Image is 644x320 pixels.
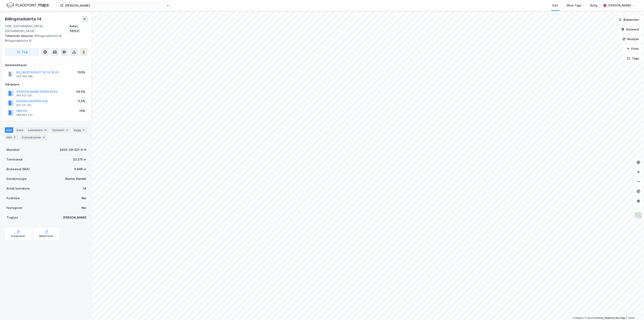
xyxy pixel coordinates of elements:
[5,134,18,140] div: ESG
[73,157,86,162] div: 22 275 ㎡
[590,3,597,8] div: Bolig
[78,99,85,104] div: 11.5%
[5,34,35,38] span: Tilhørende adresser:
[624,301,644,320] iframe: Chat Widget
[77,70,85,75] div: 100%
[16,104,31,107] div: 819 731 322
[82,205,86,210] div: Nei
[72,127,87,133] div: Bygg
[6,205,22,210] div: Festegrunn
[5,63,88,68] div: Hjemmelshaver
[619,35,642,43] button: Analyse
[20,134,48,140] div: Transaksjoner
[15,127,25,133] div: Eiere
[623,45,642,53] button: Filter
[5,48,39,56] button: Tag
[5,127,13,133] div: Info
[69,24,88,33] div: Asker, 39/521
[6,196,20,201] div: Punktleie
[65,176,86,181] div: Kontor, Handel
[6,2,49,9] img: logo.f888ab2527a4732fd821a326f86c7f29.svg
[5,16,42,22] div: Billingstadsletta 14
[5,82,88,87] div: Gårdeiere
[13,135,17,139] div: 9
[42,135,46,139] div: 8
[552,3,558,8] div: Kart
[585,317,604,319] a: OpenStreetMap
[16,94,32,97] div: 983 522 025
[82,196,86,201] div: Nei
[6,215,18,220] div: Tinglyst
[11,235,25,238] div: Arealplaner
[43,128,48,132] div: 14
[51,127,71,133] div: Datasett
[65,128,69,132] div: 2
[63,2,166,8] input: Søk på adresse, matrikkel, gårdeiere, leietakere eller personer
[27,127,49,133] div: Leietakere
[624,54,642,63] button: Tags
[6,186,30,191] div: Antall leietakere
[608,3,631,8] div: [PERSON_NAME]
[39,235,53,238] div: Miljøstatus
[83,186,86,191] div: 14
[6,147,20,152] div: Matrikkel
[74,167,86,172] div: 5 946 ㎡
[6,157,23,162] div: Tomteareal
[6,167,30,172] div: Bruksareal (BRA)
[605,317,625,319] a: Improve this map
[16,75,33,78] div: 934 959 388
[567,3,581,8] div: Mine Tags
[5,33,85,43] div: Billingstadsletta 18, Billingstadsletta 16
[16,113,33,117] div: 988 864 730
[63,215,86,220] div: [PERSON_NAME]
[82,128,86,132] div: 4
[5,24,69,33] div: 1396, [GEOGRAPHIC_DATA], [GEOGRAPHIC_DATA]
[573,317,584,319] a: Mapbox
[79,108,85,113] div: 10%
[60,147,86,152] div: 3203-39-521-0-0
[618,25,642,33] button: Datasett
[635,212,642,219] img: Z
[76,89,85,94] div: 56.5%
[615,16,642,24] button: Bokmerker
[6,176,27,181] div: Eiendomstype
